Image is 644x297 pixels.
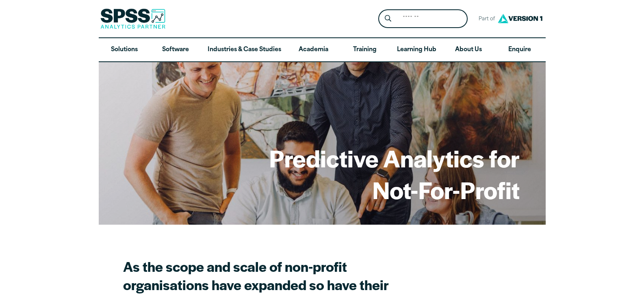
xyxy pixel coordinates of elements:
h1: Predictive Analytics for Not-For-Profit [269,142,520,205]
a: About Us [443,38,494,62]
a: Training [339,38,390,62]
svg: Search magnifying glass icon [385,15,391,22]
nav: Desktop version of site main menu [99,38,546,62]
img: Version1 Logo [496,11,544,26]
form: Site Header Search Form [378,9,468,28]
a: Academia [288,38,339,62]
a: Enquire [494,38,545,62]
a: Learning Hub [390,38,443,62]
a: Industries & Case Studies [201,38,288,62]
a: Solutions [99,38,150,62]
button: Search magnifying glass icon [380,11,395,26]
span: Part of [474,13,496,25]
img: SPSS Analytics Partner [100,9,165,29]
a: Software [150,38,201,62]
